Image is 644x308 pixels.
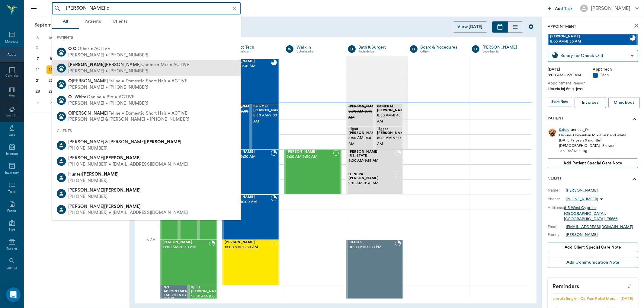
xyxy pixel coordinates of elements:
[566,232,598,237] div: [PERSON_NAME]
[287,150,333,154] span: [PERSON_NAME]
[548,257,638,268] button: Add Communication Note
[284,149,341,195] div: NOT_CONFIRMED, 9:00 AM - 9:30 AM
[9,228,15,232] div: Staff
[349,180,395,186] span: 9:15 AM - 9:30 AM
[548,86,638,92] div: Librela inj 5mg -jess
[571,128,589,133] div: # 10165_P2
[349,158,396,164] span: 9:00 AM - 9:15 AM
[349,135,379,147] span: 8:45 AM - 9:00 AM
[68,62,105,67] b: [PERSON_NAME]
[472,45,479,53] div: D
[141,62,189,68] span: Canine • Mix • ACTIVE
[377,127,407,135] span: Tigger [PERSON_NAME]
[564,206,617,221] a: 815 West Cypress[GEOGRAPHIC_DATA], [GEOGRAPHIC_DATA], 75556
[7,209,16,213] div: Forms
[225,199,271,205] span: 9:30 AM - 10:00 AM
[346,149,403,172] div: BOOKED, 9:00 AM - 9:15 AM
[566,225,633,229] a: [EMAIL_ADDRESS][DOMAIN_NAME]
[225,154,271,160] span: 9:00 AM - 9:30 AM
[34,44,42,52] div: Sunday, August 31, 2025
[31,19,82,31] button: September2025
[82,172,119,176] b: [PERSON_NAME]
[349,173,395,180] span: GENERAL [PERSON_NAME]
[566,188,598,193] a: [PERSON_NAME]
[68,204,141,208] span: [PERSON_NAME]
[551,98,562,105] div: Start Note
[230,4,239,13] button: Clear
[359,44,401,50] a: Bath & Surgery
[79,14,106,29] button: Patients
[593,67,638,72] div: Appt Tech
[52,31,241,44] div: PATIENTS
[575,97,606,108] a: Invoices
[68,100,149,107] div: [PERSON_NAME] • [PHONE_NUMBER]
[253,113,284,125] span: 8:30 AM - 9:00 AM
[296,44,339,50] a: Walk In
[548,72,593,78] div: 8:00 AM - 8:30 AM
[222,240,279,285] div: NOT_CONFIRMED, 10:00 AM - 10:30 AM
[34,65,42,74] div: Sunday, September 14, 2025
[6,247,18,251] div: Reports
[46,65,55,74] div: Today, Monday, September 15, 2025
[68,95,86,99] span: . White
[191,286,221,294] span: Spud [PERSON_NAME]
[104,188,141,192] b: [PERSON_NAME]
[68,188,141,192] span: [PERSON_NAME]
[160,240,217,285] div: BOOKED, 10:00 AM - 10:30 AM
[559,148,626,154] div: 15.9 lbs / 7.2121 kg
[553,296,618,302] div: Librela 5mg/ml Oa Pain Relief Monthly Injection
[350,240,395,244] span: BLOCK
[6,152,18,156] div: Imaging
[548,232,566,237] div: Family:
[73,46,77,51] b: O
[31,33,44,43] div: S
[225,63,271,69] span: 8:00 AM - 8:30 AM
[548,188,566,193] div: Name:
[377,135,407,147] span: 8:45 AM - 9:00 AM
[222,149,279,195] div: BOOKED, 9:00 AM - 9:30 AM
[377,105,407,113] span: GENERAL [PERSON_NAME]
[251,104,280,149] div: NOT_CONFIRMED, 8:30 AM - 9:00 AM
[44,33,58,43] div: M
[350,244,395,250] span: 10:00 AM - 5:00 PM
[68,177,119,184] div: [PHONE_NUMBER]
[34,87,42,96] div: Sunday, September 28, 2025
[52,14,79,29] button: All
[565,244,621,251] span: Add client Special Care Note
[482,44,525,50] div: [PERSON_NAME]
[162,240,209,244] span: [PERSON_NAME]
[346,104,375,127] div: CANCELED, 8:30 AM - 8:45 AM
[225,150,271,154] span: [PERSON_NAME]
[621,296,633,302] div: [DATE]
[68,161,188,168] div: [PHONE_NUMBER] • [EMAIL_ADDRESS][DOMAIN_NAME]
[225,59,271,63] span: [PERSON_NAME]
[631,116,638,123] svg: show more
[548,176,562,183] p: Client
[68,210,188,216] div: [PHONE_NUMBER] • [EMAIL_ADDRESS][DOMAIN_NAME]
[375,104,403,127] div: NOT_CONFIRMED, 8:30 AM - 8:45 AM
[68,156,141,160] span: [PERSON_NAME]
[6,287,21,302] div: Open Intercom Messenger
[548,158,638,168] button: Add patient Special Care Note
[287,154,333,160] span: 9:00 AM - 9:30 AM
[222,195,279,240] div: BOOKED, 9:30 AM - 10:00 AM
[545,3,575,14] button: Add Task
[548,116,564,123] p: Patient
[630,20,642,32] button: close
[346,127,375,149] div: BOOKED, 8:45 AM - 9:00 AM
[548,205,564,211] div: Address:
[410,45,418,53] div: B
[5,171,19,175] div: Inventory
[559,138,626,143] div: [DATE] (9 years 9 months)
[349,150,396,158] span: [PERSON_NAME][US_STATE]
[8,52,16,57] div: Appts
[550,39,630,45] span: 8:00 AM - 8:30 AM
[68,79,108,83] span: [PERSON_NAME]
[68,194,141,200] div: [PHONE_NUMBER]
[164,286,191,301] span: NO APPOINTMENT! EMERGENCY ONLY!
[550,35,630,39] span: [PERSON_NAME]
[46,87,55,96] div: Monday, September 29, 2025
[286,45,293,53] div: W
